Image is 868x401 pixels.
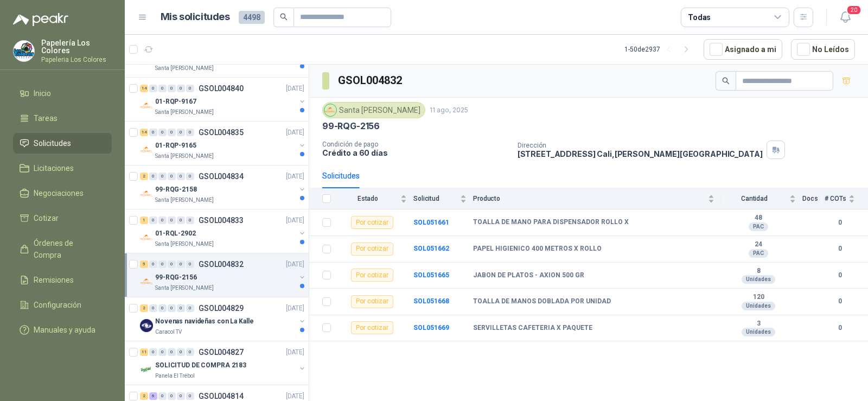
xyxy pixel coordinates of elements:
p: Santa [PERSON_NAME] [155,196,214,205]
p: Panela El Trébol [155,372,195,380]
span: Cantidad [721,195,787,202]
p: [STREET_ADDRESS] Cali , [PERSON_NAME][GEOGRAPHIC_DATA] [518,149,763,158]
div: Solicitudes [322,170,360,182]
span: Solicitud [413,195,458,202]
a: 2 0 0 0 0 0 GSOL004834[DATE] Company Logo99-RQG-2158Santa [PERSON_NAME] [140,170,307,205]
p: Crédito a 60 días [322,148,509,157]
a: Órdenes de Compra [13,233,112,265]
th: # COTs [825,188,868,209]
img: Company Logo [140,363,153,376]
img: Company Logo [140,275,153,288]
div: Por cotizar [351,321,393,334]
span: # COTs [825,195,846,202]
a: Manuales y ayuda [13,320,112,340]
div: 0 [177,348,185,356]
img: Company Logo [140,99,153,112]
b: 8 [721,267,796,276]
div: 0 [158,173,167,180]
p: GSOL004834 [199,173,244,180]
b: 0 [825,323,855,333]
span: Negociaciones [34,187,84,199]
div: Unidades [742,275,775,284]
div: 0 [168,304,176,312]
p: 01-RQP-9165 [155,141,196,151]
a: SOL051665 [413,271,449,279]
div: 0 [186,304,194,312]
b: 24 [721,240,796,249]
div: 0 [158,129,167,136]
th: Solicitud [413,188,473,209]
a: 11 0 0 0 0 0 GSOL004827[DATE] Company LogoSOLICITUD DE COMPRA 2183Panela El Trébol [140,346,307,380]
p: 11 ago, 2025 [430,105,468,116]
div: 0 [158,392,167,400]
b: 120 [721,293,796,302]
div: 0 [177,85,185,92]
p: GSOL004814 [199,392,244,400]
div: 0 [177,173,185,180]
button: No Leídos [791,39,855,60]
div: 0 [149,85,157,92]
b: SOL051662 [413,245,449,252]
th: Cantidad [721,188,802,209]
p: [DATE] [286,259,304,270]
p: GSOL004827 [199,348,244,356]
p: Santa [PERSON_NAME] [155,108,214,117]
div: 0 [168,348,176,356]
div: Unidades [742,302,775,310]
div: 0 [186,217,194,224]
p: GSOL004833 [199,217,244,224]
b: JABON DE PLATOS - AXION 500 GR [473,271,584,280]
div: Santa [PERSON_NAME] [322,102,425,118]
p: 99-RQG-2158 [155,184,197,195]
th: Estado [337,188,413,209]
div: 0 [149,260,157,268]
button: Asignado a mi [704,39,782,60]
div: Todas [688,11,711,23]
div: 0 [149,217,157,224]
b: SOL051669 [413,324,449,332]
div: 0 [168,392,176,400]
p: 99-RQG-2156 [155,272,197,283]
img: Company Logo [324,104,336,116]
div: 2 [140,304,148,312]
h3: GSOL004832 [338,72,404,89]
div: 0 [149,129,157,136]
p: GSOL004840 [199,85,244,92]
div: 0 [186,85,194,92]
img: Logo peakr [13,13,68,26]
div: 0 [158,260,167,268]
h1: Mis solicitudes [161,9,230,25]
p: [DATE] [286,84,304,94]
div: 2 [140,173,148,180]
span: Órdenes de Compra [34,237,101,261]
p: Condición de pago [322,141,509,148]
div: PAC [749,222,768,231]
div: 0 [158,348,167,356]
div: 0 [186,348,194,356]
p: Santa [PERSON_NAME] [155,64,214,73]
p: SOLICITUD DE COMPRA 2183 [155,360,246,371]
div: 0 [168,173,176,180]
button: 20 [835,8,855,27]
div: 0 [158,217,167,224]
div: PAC [749,249,768,258]
a: Tareas [13,108,112,129]
p: GSOL004829 [199,304,244,312]
b: 0 [825,270,855,281]
span: Inicio [34,87,51,99]
a: SOL051668 [413,297,449,305]
div: 2 [140,392,148,400]
b: TOALLA DE MANOS DOBLADA POR UNIDAD [473,297,611,306]
span: search [280,13,288,21]
div: 14 [140,129,148,136]
p: [DATE] [286,215,304,226]
a: 14 0 0 0 0 0 GSOL004840[DATE] Company Logo01-RQP-9167Santa [PERSON_NAME] [140,82,307,117]
span: Licitaciones [34,162,74,174]
p: 99-RQG-2156 [322,120,380,132]
a: Solicitudes [13,133,112,154]
div: 0 [158,304,167,312]
div: 0 [168,129,176,136]
p: [DATE] [286,171,304,182]
a: 1 0 0 0 0 0 GSOL004833[DATE] Company Logo01-RQL-2902Santa [PERSON_NAME] [140,214,307,249]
